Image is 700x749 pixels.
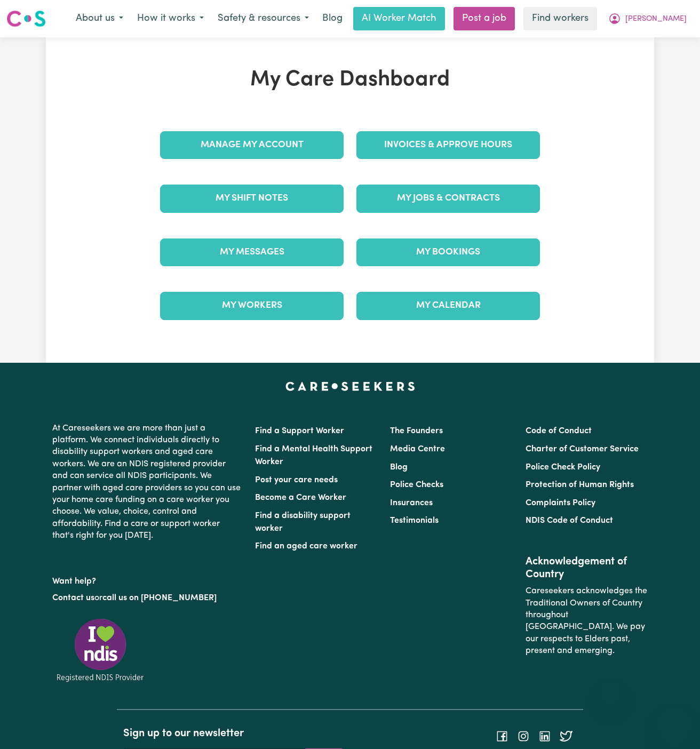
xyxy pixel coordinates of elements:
button: How it works [130,7,211,30]
a: My Bookings [356,238,540,266]
a: Invoices & Approve Hours [356,131,540,159]
a: My Calendar [356,292,540,320]
a: Find a disability support worker [255,512,351,533]
a: Follow Careseekers on LinkedIn [538,732,551,740]
a: Post a job [454,7,515,30]
a: Follow Careseekers on Instagram [517,732,530,740]
img: Registered NDIS provider [52,617,148,683]
a: Follow Careseekers on Twitter [560,732,572,740]
a: Find an aged care worker [255,542,357,551]
p: or [52,588,242,608]
a: call us on [PHONE_NUMBER] [102,594,217,602]
a: NDIS Code of Conduct [526,516,613,525]
button: Safety & resources [211,7,316,30]
button: About us [69,7,130,30]
a: Code of Conduct [526,427,592,435]
iframe: Close message [600,681,622,702]
a: Insurances [390,499,433,507]
a: Charter of Customer Service [526,445,639,453]
button: My Account [601,7,694,30]
a: Follow Careseekers on Facebook [496,732,508,740]
a: Contact us [52,594,94,602]
a: Protection of Human Rights [526,481,634,489]
p: Careseekers acknowledges the Traditional Owners of Country throughout [GEOGRAPHIC_DATA]. We pay o... [526,581,648,661]
a: My Messages [160,238,344,266]
a: Post your care needs [255,476,338,484]
a: Police Check Policy [526,463,600,472]
a: Find a Mental Health Support Worker [255,445,372,466]
a: My Workers [160,292,344,320]
a: Testimonials [390,516,439,525]
a: Complaints Policy [526,499,595,507]
a: Manage My Account [160,131,344,159]
h2: Acknowledgement of Country [526,555,648,581]
iframe: Button to launch messaging window [657,706,691,740]
a: The Founders [390,427,443,435]
img: Careseekers logo [6,9,46,28]
p: At Careseekers we are more than just a platform. We connect individuals directly to disability su... [52,418,242,546]
a: Media Centre [390,445,445,453]
a: Careseekers home page [285,382,415,391]
a: My Jobs & Contracts [356,185,540,212]
h1: My Care Dashboard [154,67,546,93]
a: Blog [316,7,349,30]
p: Want help? [52,571,242,587]
a: Become a Care Worker [255,493,346,502]
a: Careseekers logo [6,6,46,31]
a: Blog [390,463,408,472]
a: Find workers [523,7,597,30]
span: [PERSON_NAME] [625,13,687,25]
a: Find a Support Worker [255,427,344,435]
a: AI Worker Match [353,7,445,30]
h2: Sign up to our newsletter [123,727,344,740]
a: My Shift Notes [160,185,344,212]
a: Police Checks [390,481,443,489]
